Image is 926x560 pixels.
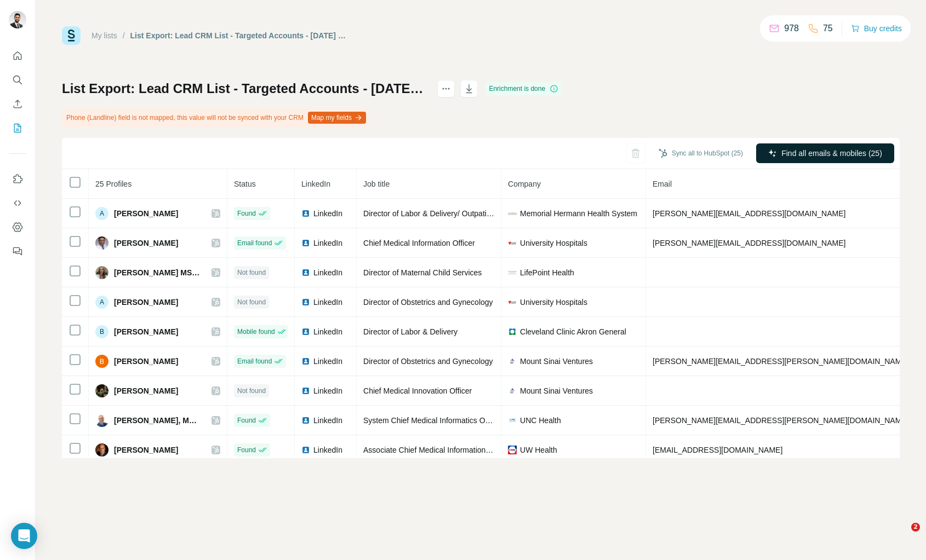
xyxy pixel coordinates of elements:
[9,193,26,213] button: Use Surfe API
[301,209,310,218] img: LinkedIn logo
[95,325,108,338] div: B
[237,209,256,218] span: Found
[363,180,390,188] span: Job title
[313,208,342,219] span: LinkedIn
[508,298,517,307] img: company-logo
[301,446,310,454] img: LinkedIn logo
[520,208,637,219] span: Memorial Hermann Health System
[114,238,178,249] span: [PERSON_NAME]
[520,267,574,278] span: LifePoint Health
[363,327,458,336] span: Director of Labor & Delivery
[363,209,539,218] span: Director of Labor & Delivery/ Outpatient Antepartum
[234,180,256,188] span: Status
[313,385,342,396] span: LinkedIn
[9,11,26,28] img: Avatar
[62,80,427,97] h1: List Export: Lead CRM List - Targeted Accounts - [DATE] 19:39
[62,108,368,127] div: Phone (Landline) field is not mapped, this value will not be synced with your CRM
[114,444,178,455] span: [PERSON_NAME]
[237,386,266,396] span: Not found
[308,112,366,124] button: Map my fields
[237,415,256,425] span: Found
[95,414,108,427] img: Avatar
[508,239,517,247] img: company-logo
[114,356,178,367] span: [PERSON_NAME]
[62,26,81,45] img: Surfe Logo
[313,267,342,278] span: LinkedIn
[11,523,37,549] div: Open Intercom Messenger
[520,297,587,308] span: University Hospitals
[123,30,125,41] li: /
[313,238,342,249] span: LinkedIn
[508,357,517,366] img: company-logo
[313,444,342,455] span: LinkedIn
[520,385,593,396] span: Mount Sinai Ventures
[114,385,178,396] span: [PERSON_NAME]
[237,238,272,248] span: Email found
[114,267,201,278] span: [PERSON_NAME] MSN, RN
[9,46,26,66] button: Quick start
[9,241,26,261] button: Feedback
[508,327,517,336] img: company-logo
[653,239,845,247] span: [PERSON_NAME][EMAIL_ADDRESS][DOMAIN_NAME]
[237,268,266,278] span: Not found
[363,268,482,277] span: Director of Maternal Child Services
[114,297,178,308] span: [PERSON_NAME]
[889,523,915,549] iframe: Intercom live chat
[313,356,342,367] span: LinkedIn
[437,80,455,97] button: actions
[508,180,541,188] span: Company
[114,326,178,337] span: [PERSON_NAME]
[363,239,475,247] span: Chief Medical Information Officer
[520,326,626,337] span: Cleveland Clinic Akron General
[756,143,894,163] button: Find all emails & mobiles (25)
[301,268,310,277] img: LinkedIn logo
[301,180,330,188] span: LinkedIn
[95,236,108,250] img: Avatar
[130,30,348,41] div: List Export: Lead CRM List - Targeted Accounts - [DATE] 19:39
[301,416,310,425] img: LinkedIn logo
[851,21,902,36] button: Buy credits
[653,357,909,366] span: [PERSON_NAME][EMAIL_ADDRESS][PERSON_NAME][DOMAIN_NAME]
[781,148,882,159] span: Find all emails & mobiles (25)
[653,416,909,425] span: [PERSON_NAME][EMAIL_ADDRESS][PERSON_NAME][DOMAIN_NAME]
[301,327,310,336] img: LinkedIn logo
[9,70,26,90] button: Search
[508,209,517,218] img: company-logo
[485,82,562,95] div: Enrichment is done
[9,217,26,237] button: Dashboard
[823,22,833,35] p: 75
[95,355,108,368] img: Avatar
[95,296,108,309] div: A
[911,523,920,532] span: 2
[92,31,117,40] a: My lists
[363,357,493,366] span: Director of Obstetrics and Gynecology
[95,443,108,457] img: Avatar
[508,416,517,425] img: company-logo
[114,208,178,219] span: [PERSON_NAME]
[313,326,342,337] span: LinkedIn
[9,94,26,114] button: Enrich CSV
[363,386,472,395] span: Chief Medical Innovation Officer
[301,357,310,366] img: LinkedIn logo
[313,415,342,426] span: LinkedIn
[508,446,517,454] img: company-logo
[653,209,845,218] span: [PERSON_NAME][EMAIL_ADDRESS][DOMAIN_NAME]
[237,297,266,307] span: Not found
[508,268,517,277] img: company-logo
[508,386,517,395] img: company-logo
[95,207,108,220] div: A
[95,266,108,279] img: Avatar
[313,297,342,308] span: LinkedIn
[237,445,256,455] span: Found
[301,239,310,247] img: LinkedIn logo
[237,356,272,366] span: Email found
[520,444,557,455] span: UW Health
[114,415,201,426] span: [PERSON_NAME], MD MPH
[9,118,26,138] button: My lists
[653,446,782,454] span: [EMAIL_ADDRESS][DOMAIN_NAME]
[301,386,310,395] img: LinkedIn logo
[653,180,672,188] span: Email
[301,298,310,307] img: LinkedIn logo
[95,384,108,397] img: Avatar
[363,446,510,454] span: Associate Chief Medical Information Officer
